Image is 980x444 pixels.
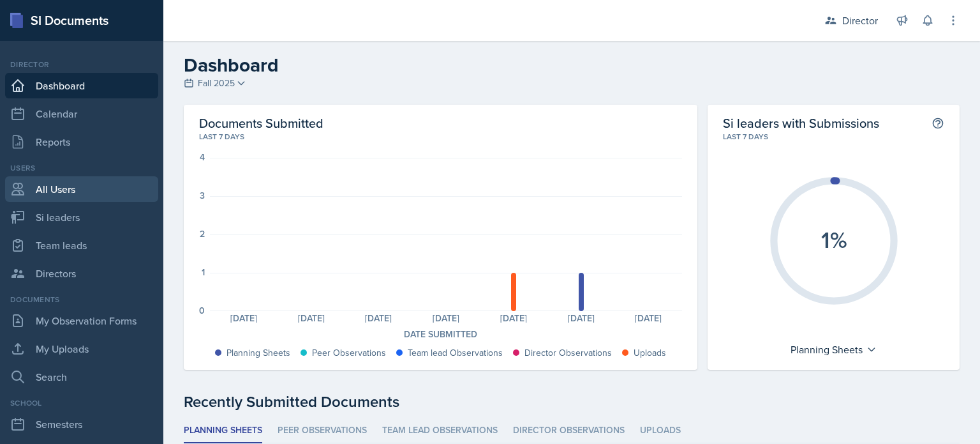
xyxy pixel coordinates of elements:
div: School [5,397,158,409]
a: Team leads [5,233,158,258]
h2: Documents Submitted [199,115,682,131]
div: Team lead Observations [408,346,503,360]
a: Dashboard [5,73,158,98]
a: Search [5,364,158,390]
div: 0 [199,306,205,315]
a: My Uploads [5,336,158,362]
div: [DATE] [547,314,615,323]
a: All Users [5,176,158,202]
div: [DATE] [412,314,480,323]
li: Team lead Observations [382,418,498,443]
a: Si leaders [5,204,158,230]
div: Peer Observations [312,346,386,360]
div: [DATE] [210,314,278,323]
div: Recently Submitted Documents [184,390,960,413]
text: 1% [820,223,847,256]
h2: Si leaders with Submissions [723,115,879,131]
li: Planning Sheets [184,418,262,443]
span: Fall 2025 [198,77,235,90]
div: Planning Sheets [784,339,883,360]
a: Reports [5,129,158,155]
div: Last 7 days [199,131,682,142]
a: My Observation Forms [5,308,158,333]
div: 2 [200,229,205,238]
li: Director Observations [513,418,625,443]
a: Directors [5,261,158,286]
div: [DATE] [345,314,413,323]
div: 3 [200,191,205,200]
div: 4 [200,153,205,162]
div: Director [842,13,878,28]
div: Users [5,162,158,174]
li: Peer Observations [278,418,367,443]
div: [DATE] [278,314,345,323]
div: Director Observations [524,346,612,360]
div: Director [5,59,158,70]
li: Uploads [640,418,681,443]
div: Date Submitted [199,328,682,341]
div: Documents [5,294,158,305]
h2: Dashboard [184,54,960,77]
div: [DATE] [480,314,547,323]
div: Uploads [634,346,666,360]
a: Calendar [5,101,158,126]
div: Last 7 days [723,131,944,142]
div: 1 [202,268,205,277]
div: [DATE] [615,314,683,323]
a: Semesters [5,411,158,437]
div: Planning Sheets [226,346,290,360]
